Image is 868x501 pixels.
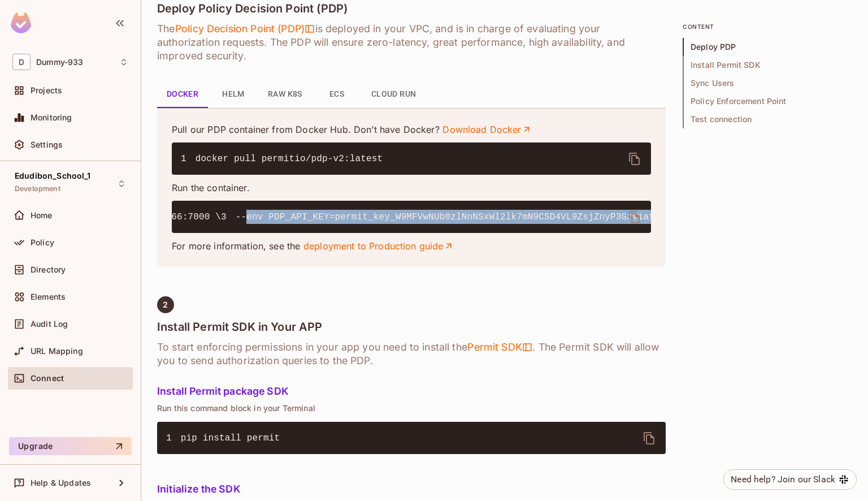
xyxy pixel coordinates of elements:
[31,265,66,274] span: Directory
[172,182,651,194] p: Run the container.
[621,145,648,172] button: delete
[157,320,666,334] h4: Install Permit SDK in Your APP
[31,238,54,247] span: Policy
[303,240,454,252] a: deployment to Production guide
[157,2,666,15] h4: Deploy Policy Decision Point (PDP)
[157,404,666,413] p: Run this command block in your Terminal
[362,81,426,108] button: Cloud Run
[442,123,532,136] a: Download Docker
[181,433,280,443] span: pip install permit
[11,12,31,33] img: SReyMgAAAABJRU5ErkJggg==
[172,240,651,252] p: For more information, see the
[311,81,362,108] button: ECS
[157,22,666,63] h6: The is deployed in your VPC, and is in charge of evaluating your authorization requests. The PDP ...
[157,386,666,397] h5: Install Permit package SDK
[12,54,31,70] span: D
[636,425,663,452] button: delete
[621,204,648,231] button: delete
[31,86,62,95] span: Projects
[166,431,181,445] span: 1
[31,374,64,383] span: Connect
[221,210,236,224] span: 3
[163,300,168,309] span: 2
[731,473,835,486] div: Need help? Join our Slack
[157,483,666,495] h5: Initialize the SDK
[181,152,196,166] span: 1
[31,347,83,356] span: URL Mapping
[157,340,666,368] h6: To start enforcing permissions in your app you need to install the . The Permit SDK will allow yo...
[259,81,311,108] button: Raw K8s
[36,58,83,67] span: Workspace: Dummy-933
[31,211,53,220] span: Home
[157,81,208,108] button: Docker
[208,81,259,108] button: Helm
[683,56,852,74] span: Install Permit SDK
[683,92,852,110] span: Policy Enforcement Point
[683,110,852,128] span: Test connection
[175,22,315,36] span: Policy Decision Point (PDP)
[31,319,68,329] span: Audit Log
[683,22,852,31] p: content
[31,113,72,122] span: Monitoring
[15,171,91,180] span: Edudibon_School_1
[683,74,852,92] span: Sync Users
[31,292,66,301] span: Elements
[15,184,60,193] span: Development
[196,154,383,164] span: docker pull permitio/pdp-v2:latest
[467,340,533,354] span: Permit SDK
[31,140,63,149] span: Settings
[683,38,852,56] span: Deploy PDP
[31,478,91,487] span: Help & Updates
[172,123,651,136] p: Pull our PDP container from Docker Hub. Don’t have Docker?
[9,437,132,455] button: Upgrade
